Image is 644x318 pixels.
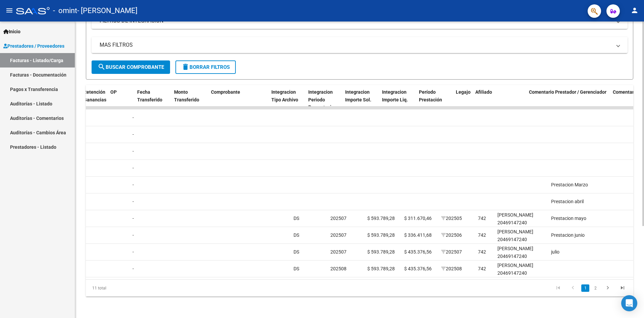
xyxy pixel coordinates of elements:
[567,284,579,292] a: go to previous page
[171,85,208,115] datatable-header-cell: Monto Transferido
[590,282,600,294] li: page 2
[475,89,492,95] span: Afiliado
[478,265,486,273] div: 742
[330,249,346,255] span: 202507
[132,115,134,120] span: -
[581,284,589,292] a: 1
[404,216,432,221] span: $ 311.670,46
[3,28,20,35] span: Inicio
[551,232,585,238] span: Prestacion junio
[53,3,77,18] span: - omint
[601,284,614,292] a: go to next page
[330,232,346,238] span: 202507
[137,89,162,102] span: Fecha Transferido
[416,85,453,115] datatable-header-cell: Período Prestación
[441,232,462,238] span: 202506
[108,85,135,115] datatable-header-cell: OP
[456,89,471,95] span: Legajo
[453,85,473,115] datatable-header-cell: Legajo
[330,266,346,271] span: 202508
[84,89,106,102] span: Retención Ganancias
[132,216,134,221] span: -
[293,266,299,271] span: DS
[271,89,298,102] span: Integracion Tipo Archivo
[306,85,342,115] datatable-header-cell: Integracion Periodo Presentacion
[367,266,395,271] span: $ 593.789,28
[367,232,395,238] span: $ 593.789,28
[591,284,599,292] a: 2
[132,249,134,255] span: -
[132,148,134,154] span: -
[293,232,299,238] span: DS
[478,231,486,239] div: 742
[86,280,194,297] div: 11 total
[98,64,164,70] span: Buscar Comprobante
[269,85,306,115] datatable-header-cell: Integracion Tipo Archivo
[181,63,190,71] mat-icon: delete
[580,282,590,294] li: page 1
[308,89,337,110] span: Integracion Periodo Presentacion
[478,248,486,256] div: 742
[110,89,117,95] span: OP
[473,85,526,115] datatable-header-cell: Afiliado
[211,89,240,95] span: Comprobante
[497,245,546,260] div: [PERSON_NAME] 20469147240
[497,211,546,227] div: [PERSON_NAME] 20469147240
[175,60,236,74] button: Borrar Filtros
[208,85,269,115] datatable-header-cell: Comprobante
[367,249,395,255] span: $ 593.789,28
[132,199,134,204] span: -
[552,284,565,292] a: go to first page
[132,165,134,171] span: -
[132,266,134,271] span: -
[81,85,108,115] datatable-header-cell: Retención Ganancias
[330,216,346,221] span: 202507
[100,41,611,49] mat-panel-title: MAS FILTROS
[174,89,199,102] span: Monto Transferido
[631,6,639,14] mat-icon: person
[3,42,64,50] span: Prestadores / Proveedores
[529,89,606,95] span: Comentario Prestador / Gerenciador
[379,85,416,115] datatable-header-cell: Integracion Importe Liq.
[92,60,170,74] button: Buscar Comprobante
[419,89,442,102] span: Período Prestación
[478,215,486,222] div: 742
[132,132,134,137] span: -
[342,85,379,115] datatable-header-cell: Integracion Importe Sol.
[293,249,299,255] span: DS
[526,85,610,115] datatable-header-cell: Comentario Prestador / Gerenciador
[132,182,134,187] span: -
[132,232,134,238] span: -
[404,232,432,238] span: $ 336.411,68
[616,284,629,292] a: go to last page
[181,64,230,70] span: Borrar Filtros
[497,262,546,277] div: [PERSON_NAME] 20469147240
[441,266,462,271] span: 202508
[441,216,462,221] span: 202505
[345,89,371,102] span: Integracion Importe Sol.
[77,3,138,18] span: - [PERSON_NAME]
[293,216,299,221] span: DS
[92,37,628,53] mat-expansion-panel-header: MAS FILTROS
[135,85,171,115] datatable-header-cell: Fecha Transferido
[367,216,395,221] span: $ 593.789,28
[441,249,462,255] span: 202507
[404,266,432,271] span: $ 435.376,56
[551,249,559,255] span: julio
[551,199,584,204] span: Prestacion abril
[551,182,588,187] span: Prestacion Marzo
[551,216,586,221] span: Prestacion mayo
[621,295,637,311] div: Open Intercom Messenger
[98,63,106,71] mat-icon: search
[5,6,13,14] mat-icon: menu
[404,249,432,255] span: $ 435.376,56
[382,89,408,102] span: Integracion Importe Liq.
[497,228,546,243] div: [PERSON_NAME] 20469147240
